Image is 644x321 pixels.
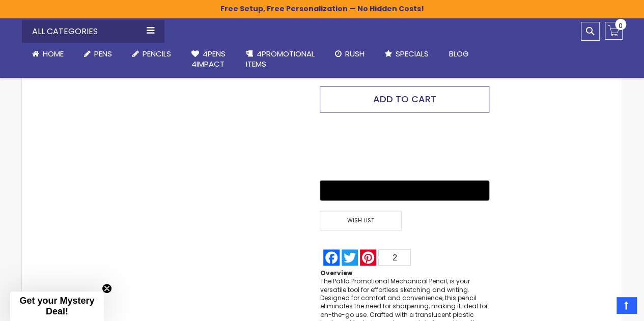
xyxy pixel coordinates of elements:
span: Get your Mystery Deal! [19,296,94,316]
strong: Overview [320,269,352,277]
div: Get your Mystery Deal!Close teaser [10,291,104,321]
iframe: PayPal [320,120,489,173]
span: Add to Cart [373,93,436,105]
a: Pens [74,43,122,65]
a: Pinterest2 [359,249,412,266]
span: 4PROMOTIONAL ITEMS [246,48,315,69]
a: Wish List [320,211,404,230]
a: Blog [439,43,479,65]
span: 0 [619,21,623,31]
a: 4PROMOTIONALITEMS [236,43,325,76]
a: 0 [605,22,623,40]
button: Add to Cart [320,86,489,112]
span: Pencils [143,48,171,59]
span: Wish List [320,211,401,230]
button: Close teaser [102,283,112,294]
a: Twitter [341,249,359,266]
span: Blog [449,48,469,59]
span: Pens [94,48,112,59]
span: 4Pens 4impact [191,48,226,69]
a: Specials [375,43,439,65]
a: Home [22,43,74,65]
span: Specials [396,48,429,59]
a: Top [617,297,636,313]
span: 2 [393,253,397,262]
a: Rush [325,43,375,65]
a: Pencils [122,43,181,65]
a: 4Pens4impact [181,43,236,76]
span: Rush [345,48,365,59]
button: Buy with GPay [320,180,489,200]
span: Home [43,48,64,59]
div: All Categories [22,20,164,43]
a: Facebook [322,249,341,266]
